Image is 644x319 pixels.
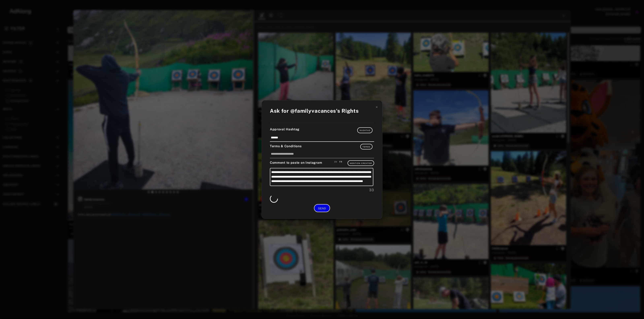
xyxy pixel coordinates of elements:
[357,127,373,133] button: Hashtag
[270,160,374,166] div: Comment to paste on Instagram
[270,144,374,149] div: Terms & Conditions
[350,162,372,164] span: Mention Creator
[348,160,374,166] button: Mention Creator
[624,300,644,319] div: Widget de chat
[314,204,330,212] button: SEND
[624,300,644,319] iframe: Chat Widget
[339,160,342,163] div: Save an french version of your comment
[360,144,373,149] button: Terms
[363,146,371,148] span: Terms
[270,127,374,133] div: Approval Hashtag
[270,107,359,115] div: Ask for @familyvacances's Rights
[334,160,337,163] div: Save an english version of your comment
[360,129,370,131] span: Hashtag
[270,187,374,193] div: 33
[318,207,326,210] span: SEND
